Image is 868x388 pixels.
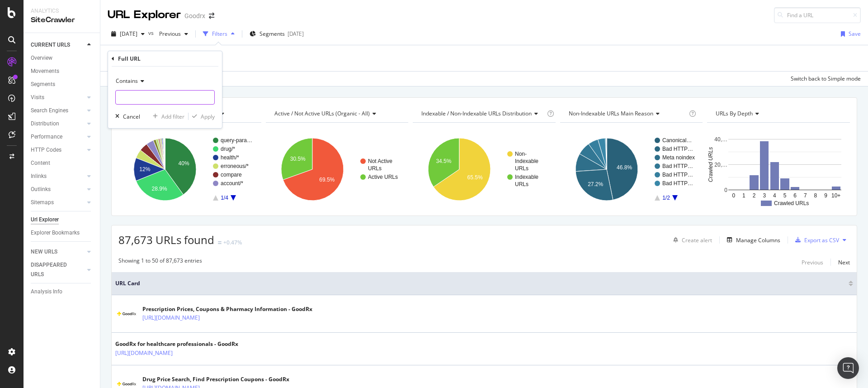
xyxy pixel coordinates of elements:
button: Previous [802,257,823,268]
div: Previous [802,259,823,266]
a: Distribution [31,119,85,129]
text: Meta noindex [662,154,695,161]
text: 2 [753,192,756,199]
div: arrow-right-arrow-left [209,13,214,19]
div: Switch back to Simple mode [791,75,861,82]
svg: A chart. [118,130,260,209]
div: Inlinks [31,172,47,181]
button: Previous [156,27,192,41]
span: 2025 Sep. 26th [120,30,137,38]
a: Inlinks [31,172,85,181]
text: Indexable [515,174,538,180]
a: Url Explorer [31,215,94,225]
button: [DATE] [108,27,148,41]
text: Bad HTTP… [662,180,693,187]
text: Bad HTTP… [662,172,693,178]
button: Filters [199,27,238,41]
div: Create alert [682,236,712,244]
div: DISAPPEARED URLS [31,260,76,279]
text: 5 [783,192,787,199]
button: Segments[DATE] [246,27,307,41]
div: A chart. [560,130,702,209]
div: Save [849,30,861,38]
div: Search Engines [31,106,68,115]
button: Export as CSV [792,233,839,247]
text: compare [221,172,242,178]
div: Apply [201,113,215,120]
div: A chart. [413,130,554,209]
button: Create alert [670,233,712,247]
h4: Non-Indexable URLs Main Reason [567,106,688,121]
span: vs [148,29,156,37]
text: Bad HTTP… [662,146,693,152]
svg: A chart. [707,130,849,209]
text: Active URLs [368,174,398,180]
text: 20,… [715,162,728,168]
div: Overview [31,53,52,63]
div: Sitemaps [31,198,54,207]
div: Movements [31,67,59,76]
div: [DATE] [288,30,304,38]
text: account/* [221,180,243,187]
div: Prescription Prices, Coupons & Pharmacy Information - GoodRx [142,305,312,313]
div: GoodRx for healthcare professionals - GoodRx [115,340,238,348]
text: Not Active [368,158,392,164]
text: 1/2 [662,195,670,201]
div: Outlinks [31,185,51,194]
img: main image [115,308,138,320]
button: Next [838,257,850,268]
text: 69.5% [319,177,335,183]
div: Content [31,158,50,168]
button: Add filter [149,112,184,121]
a: Analysis Info [31,287,94,297]
div: Explorer Bookmarks [31,228,80,238]
text: 6 [794,192,797,199]
text: 9 [825,192,828,199]
button: Cancel [112,112,140,121]
div: Analysis Info [31,287,62,297]
text: 28.9% [152,186,167,192]
span: Active / Not Active URLs (organic - all) [274,110,370,117]
text: Indexable [515,158,538,164]
button: Manage Columns [723,235,780,245]
div: Drug Price Search, Find Prescription Coupons - GoodRx [142,375,289,383]
text: erroneous/* [221,163,249,169]
text: 7 [804,192,807,199]
text: Bad HTTP… [662,163,693,169]
text: Crawled URLs [708,147,714,182]
div: +0.47% [223,239,242,246]
a: Outlinks [31,185,85,194]
text: query-para… [221,137,252,144]
text: 27.2% [588,181,603,187]
div: Analytics [31,7,93,15]
text: 8 [814,192,817,199]
text: 1/4 [221,195,228,201]
span: URLs by Depth [716,110,753,117]
a: Visits [31,93,85,102]
text: 65.5% [467,174,483,181]
div: Url Explorer [31,215,59,225]
div: Segments [31,80,55,89]
div: A chart. [266,130,407,209]
div: URL Explorer [108,7,181,23]
button: Apply [189,112,215,121]
div: Open Intercom Messenger [837,357,859,379]
a: HTTP Codes [31,145,85,155]
text: 40,… [715,136,728,143]
div: Full URL [118,55,141,62]
div: Next [838,259,850,266]
text: 40% [179,160,189,167]
div: CURRENT URLS [31,40,70,50]
text: 1 [742,192,745,199]
text: health/* [221,154,239,161]
button: Switch back to Simple mode [787,72,861,86]
text: 12% [139,166,150,172]
span: Contains [116,77,138,85]
div: Performance [31,132,62,142]
text: drug/* [221,146,235,152]
a: CURRENT URLS [31,40,85,50]
span: 87,673 URLs found [118,232,214,247]
img: Equal [218,241,222,244]
div: Visits [31,93,44,102]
